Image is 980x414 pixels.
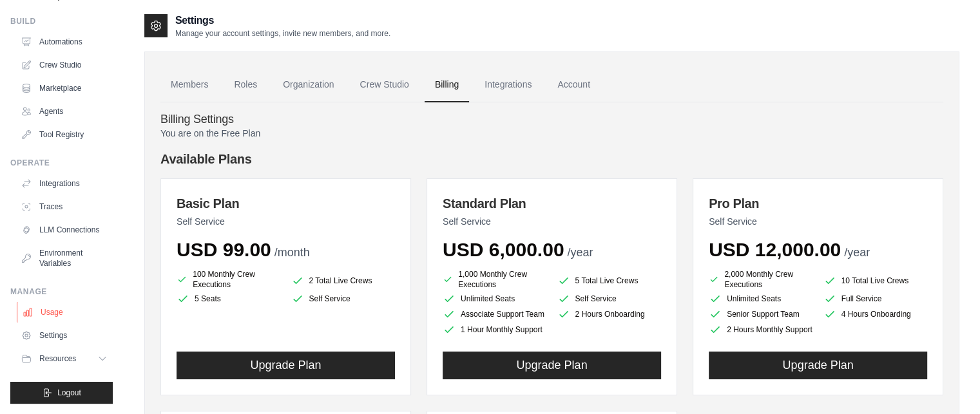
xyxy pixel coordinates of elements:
[443,323,547,336] li: 1 Hour Monthly Support
[823,272,928,290] li: 10 Total Live Crews
[177,352,395,379] button: Upgrade Plan
[15,78,113,99] a: Marketplace
[557,292,662,305] li: Self Service
[160,150,943,168] h4: Available Plans
[557,308,662,321] li: 2 Hours Onboarding
[15,220,113,240] a: LLM Connections
[709,215,927,228] p: Self Service
[15,32,113,52] a: Automations
[557,272,662,290] li: 5 Total Live Crews
[709,308,813,321] li: Senior Support Team
[177,292,281,305] li: 5 Seats
[823,308,928,321] li: 4 Hours Onboarding
[443,308,547,321] li: Associate Support Team
[709,323,813,336] li: 2 Hours Monthly Support
[547,68,600,102] a: Account
[844,246,870,259] span: /year
[177,269,281,290] li: 100 Monthly Crew Executions
[916,352,980,414] iframe: Chat Widget
[15,196,113,217] a: Traces
[175,28,390,39] p: Manage your account settings, invite new members, and more.
[160,127,943,140] p: You are on the Free Plan
[443,292,547,305] li: Unlimited Seats
[17,302,114,323] a: Usage
[443,352,661,379] button: Upgrade Plan
[291,292,396,305] li: Self Service
[474,68,542,102] a: Integrations
[709,292,813,305] li: Unlimited Seats
[177,194,395,212] h3: Basic Plan
[15,101,113,122] a: Agents
[15,348,113,369] button: Resources
[177,239,271,260] span: USD 99.00
[10,158,113,168] div: Operate
[57,388,81,398] span: Logout
[15,325,113,346] a: Settings
[291,272,396,290] li: 2 Total Live Crews
[709,269,813,290] li: 2,000 Monthly Crew Executions
[10,16,113,26] div: Build
[823,292,928,305] li: Full Service
[15,173,113,194] a: Integrations
[15,243,113,274] a: Environment Variables
[39,353,76,364] span: Resources
[160,68,218,102] a: Members
[709,239,841,260] span: USD 12,000.00
[709,352,927,379] button: Upgrade Plan
[274,246,310,259] span: /month
[567,246,593,259] span: /year
[10,287,113,297] div: Manage
[350,68,419,102] a: Crew Studio
[224,68,267,102] a: Roles
[15,124,113,145] a: Tool Registry
[443,239,564,260] span: USD 6,000.00
[443,215,661,228] p: Self Service
[443,269,547,290] li: 1,000 Monthly Crew Executions
[10,382,113,404] button: Logout
[425,68,469,102] a: Billing
[175,13,390,28] h2: Settings
[177,215,395,228] p: Self Service
[160,113,943,127] h4: Billing Settings
[443,194,661,212] h3: Standard Plan
[15,55,113,75] a: Crew Studio
[709,194,927,212] h3: Pro Plan
[273,68,344,102] a: Organization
